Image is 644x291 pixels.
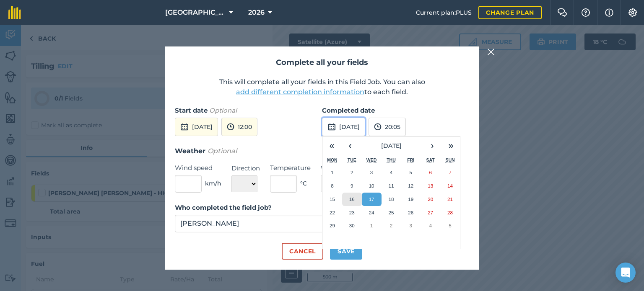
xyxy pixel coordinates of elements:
[428,210,433,215] abbr: 27 September 2025
[270,163,311,173] label: Temperature
[175,57,469,69] h2: Complete all your fields
[381,142,402,149] span: [DATE]
[421,193,440,206] button: 20 September 2025
[369,196,374,202] abbr: 17 September 2025
[322,219,342,232] button: 29 September 2025
[390,170,392,175] abbr: 4 September 2025
[349,210,355,215] abbr: 23 September 2025
[322,118,365,136] button: [DATE]
[175,77,469,97] p: This will complete all your fields in this Field Job. You can also to each field.
[322,166,342,179] button: 1 September 2025
[487,47,495,57] img: svg+xml;base64,PHN2ZyB4bWxucz0iaHR0cDovL3d3dy53My5vcmcvMjAwMC9zdmciIHdpZHRoPSIyMiIgaGVpZ2h0PSIzMC...
[227,122,234,132] img: svg+xml;base64,PD94bWwgdmVyc2lvbj0iMS4wIiBlbmNvZGluZz0idXRmLTgiPz4KPCEtLSBHZW5lcmF0b3I6IEFkb2JlIE...
[330,196,335,202] abbr: 15 September 2025
[421,179,440,193] button: 13 September 2025
[330,243,362,260] button: Save
[248,8,265,18] span: 2026
[165,8,226,18] span: [GEOGRAPHIC_DATA]
[321,163,362,173] label: Weather
[421,166,440,179] button: 6 September 2025
[370,170,373,175] abbr: 3 September 2025
[322,136,341,155] button: «
[362,166,382,179] button: 3 September 2025
[327,122,336,132] img: svg+xml;base64,PD94bWwgdmVyc2lvbj0iMS4wIiBlbmNvZGluZz0idXRmLTgiPz4KPCEtLSBHZW5lcmF0b3I6IEFkb2JlIE...
[449,170,451,175] abbr: 7 September 2025
[342,166,362,179] button: 2 September 2025
[359,136,423,155] button: [DATE]
[175,146,469,157] h3: Weather
[401,206,421,219] button: 26 September 2025
[322,206,342,219] button: 22 September 2025
[388,183,394,188] abbr: 11 September 2025
[401,193,421,206] button: 19 September 2025
[440,206,460,219] button: 28 September 2025
[387,157,396,162] abbr: Thursday
[557,8,567,17] img: Two speech bubbles overlapping with the left bubble in the forefront
[175,118,218,136] button: [DATE]
[441,136,460,155] button: »
[362,193,382,206] button: 17 September 2025
[382,179,401,193] button: 11 September 2025
[382,166,401,179] button: 4 September 2025
[8,6,21,19] img: fieldmargin Logo
[175,203,272,211] strong: Who completed the field job?
[382,206,401,219] button: 25 September 2025
[628,8,638,17] img: A cog icon
[175,106,208,114] strong: Start date
[408,183,413,188] abbr: 12 September 2025
[342,206,362,219] button: 23 September 2025
[408,210,413,215] abbr: 26 September 2025
[300,179,307,188] span: ° C
[429,223,431,228] abbr: 4 October 2025
[440,179,460,193] button: 14 September 2025
[331,170,333,175] abbr: 1 September 2025
[362,179,382,193] button: 10 September 2025
[428,183,433,188] abbr: 13 September 2025
[231,163,260,173] label: Direction
[478,6,542,19] a: Change plan
[440,193,460,206] button: 21 September 2025
[342,179,362,193] button: 9 September 2025
[410,223,412,228] abbr: 3 October 2025
[445,157,454,162] abbr: Sunday
[208,147,237,155] em: Optional
[369,210,374,215] abbr: 24 September 2025
[369,118,406,136] button: 20:05
[322,193,342,206] button: 15 September 2025
[421,206,440,219] button: 27 September 2025
[605,8,613,18] img: svg+xml;base64,PHN2ZyB4bWxucz0iaHR0cDovL3d3dy53My5vcmcvMjAwMC9zdmciIHdpZHRoPSIxNyIgaGVpZ2h0PSIxNy...
[221,118,257,136] button: 12:00
[388,210,394,215] abbr: 25 September 2025
[349,196,355,202] abbr: 16 September 2025
[362,219,382,232] button: 1 October 2025
[341,136,359,155] button: ‹
[421,219,440,232] button: 4 October 2025
[370,223,373,228] abbr: 1 October 2025
[390,223,392,228] abbr: 2 October 2025
[416,8,472,17] span: Current plan : PLUS
[330,223,335,228] abbr: 29 September 2025
[209,106,237,114] em: Optional
[342,219,362,232] button: 30 September 2025
[331,183,333,188] abbr: 8 September 2025
[382,219,401,232] button: 2 October 2025
[374,122,382,132] img: svg+xml;base64,PD94bWwgdmVyc2lvbj0iMS4wIiBlbmNvZGluZz0idXRmLTgiPz4KPCEtLSBHZW5lcmF0b3I6IEFkb2JlIE...
[615,263,636,283] div: Open Intercom Messenger
[282,243,323,260] button: Cancel
[236,87,364,97] button: add different completion information
[401,166,421,179] button: 5 September 2025
[175,163,221,173] label: Wind speed
[180,122,189,132] img: svg+xml;base64,PD94bWwgdmVyc2lvbj0iMS4wIiBlbmNvZGluZz0idXRmLTgiPz4KPCEtLSBHZW5lcmF0b3I6IEFkb2JlIE...
[388,196,394,202] abbr: 18 September 2025
[322,106,375,114] strong: Completed date
[408,196,413,202] abbr: 19 September 2025
[581,8,591,17] img: A question mark icon
[401,219,421,232] button: 3 October 2025
[362,206,382,219] button: 24 September 2025
[440,219,460,232] button: 5 October 2025
[449,223,451,228] abbr: 5 October 2025
[426,157,435,162] abbr: Saturday
[429,170,431,175] abbr: 6 September 2025
[447,210,453,215] abbr: 28 September 2025
[382,193,401,206] button: 18 September 2025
